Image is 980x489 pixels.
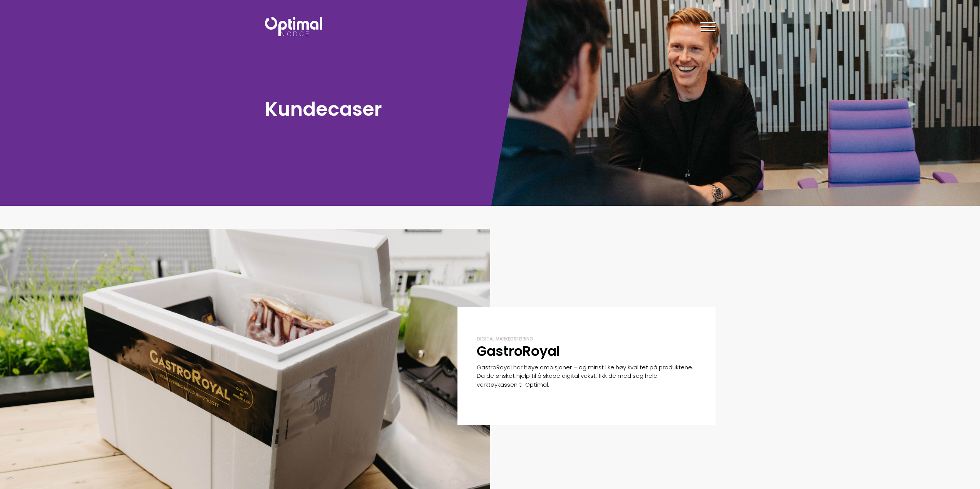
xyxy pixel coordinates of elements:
[265,97,486,122] h1: Kundecaser
[477,342,696,360] h2: GastroRoyal
[265,17,322,36] img: Optimal Norge
[477,363,696,389] p: GastroRoyal har høye ambisjoner – og minst like høy kvalitet på produktene. Da de ønsket hjelp ti...
[477,336,696,342] div: Digital markedsføring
